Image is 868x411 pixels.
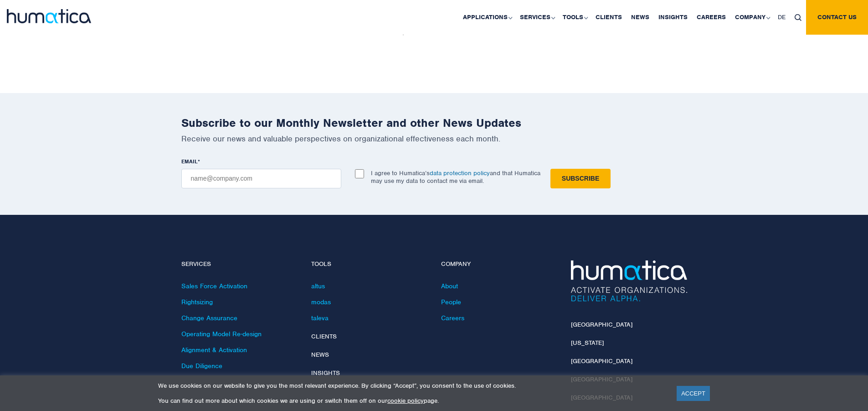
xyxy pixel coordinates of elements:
a: cookie policy [387,397,424,405]
a: modas [311,298,331,306]
a: Rightsizing [181,298,213,306]
a: altus [311,282,325,290]
img: search_icon [795,14,801,21]
a: [GEOGRAPHIC_DATA] [571,321,632,328]
img: Humatica [571,260,687,302]
h4: Company [441,260,557,268]
a: [US_STATE] [571,339,604,347]
a: ACCEPT [677,386,710,401]
a: Operating Model Re-design [181,330,262,338]
a: Sales Force Activation [181,282,247,290]
a: data protection policy [430,169,490,177]
a: Careers [441,314,464,322]
input: I agree to Humatica’sdata protection policyand that Humatica may use my data to contact me via em... [355,169,364,178]
a: Change Assurance [181,314,237,322]
p: We use cookies on our website to give you the most relevant experience. By clicking “Accept”, you... [158,382,665,390]
input: name@company.com [181,169,341,188]
span: DE [778,13,786,21]
p: I agree to Humatica’s and that Humatica may use my data to contact me via email. [371,169,540,185]
h2: Subscribe to our Monthly Newsletter and other News Updates [181,116,687,130]
a: News [311,351,329,359]
h4: Services [181,260,298,268]
a: taleva [311,314,329,322]
img: logo [7,9,91,23]
p: You can find out more about which cookies we are using or switch them off on our page. [158,397,665,405]
span: EMAIL [181,158,198,165]
h4: Tools [311,260,427,268]
a: People [441,298,461,306]
a: [GEOGRAPHIC_DATA] [571,357,632,365]
a: Alignment & Activation [181,346,247,354]
a: About [441,282,458,290]
a: Clients [311,333,337,340]
p: Receive our news and valuable perspectives on organizational effectiveness each month. [181,134,687,144]
a: Due Diligence [181,362,222,370]
a: Insights [311,369,340,377]
input: Subscribe [550,169,611,188]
